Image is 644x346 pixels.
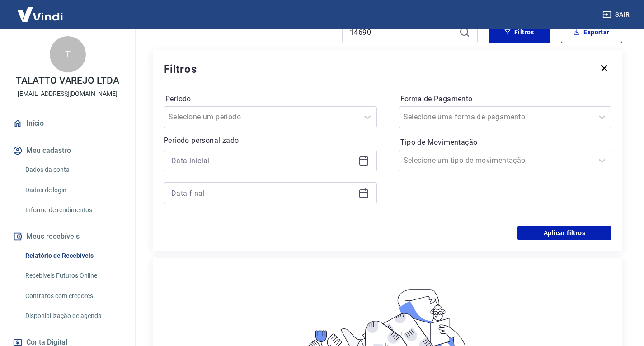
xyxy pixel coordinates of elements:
a: Relatório de Recebíveis [22,246,124,265]
a: Recebíveis Futuros Online [22,266,124,285]
button: Meu cadastro [11,141,124,161]
a: Dados da conta [22,161,124,179]
a: Dados de login [22,181,124,199]
label: Período [165,94,375,104]
a: Informe de rendimentos [22,201,124,219]
p: Período personalizado [164,135,377,146]
div: T [50,36,86,72]
input: Data final [171,186,355,200]
button: Meus recebíveis [11,227,124,246]
input: Busque pelo número do pedido [350,25,456,39]
a: Início [11,114,124,133]
a: Disponibilização de agenda [22,307,124,325]
h5: Filtros [164,62,197,76]
p: TALATTO VAREJO LTDA [16,76,119,85]
label: Tipo de Movimentação [400,137,610,148]
input: Data inicial [171,154,355,167]
button: Aplicar filtros [517,226,611,240]
button: Exportar [561,21,622,43]
a: Contratos com credores [22,287,124,305]
button: Sair [601,6,633,23]
p: [EMAIL_ADDRESS][DOMAIN_NAME] [18,89,118,99]
img: Vindi [11,0,70,28]
label: Forma de Pagamento [400,94,610,104]
button: Filtros [489,21,550,43]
